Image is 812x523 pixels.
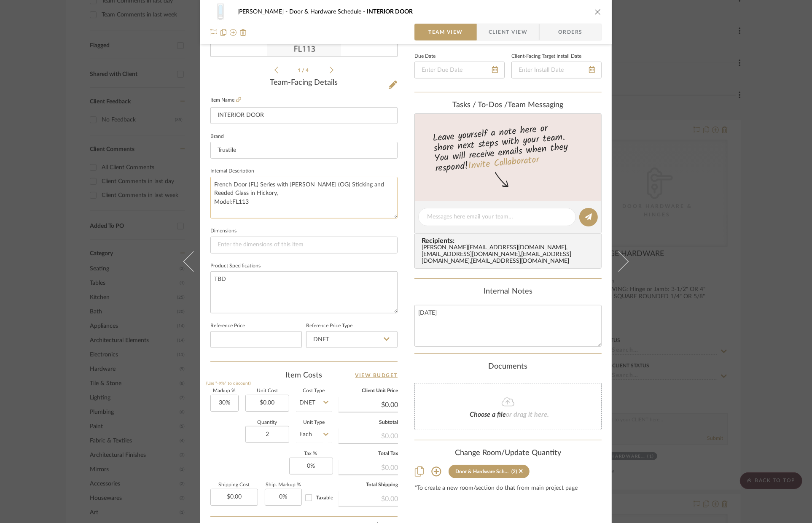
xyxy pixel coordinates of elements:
div: [PERSON_NAME][EMAIL_ADDRESS][DOMAIN_NAME] , [EMAIL_ADDRESS][DOMAIN_NAME] , [EMAIL_ADDRESS][DOMAIN... [422,245,598,265]
div: Change Room/Update Quantity [414,449,602,458]
label: Unit Cost [245,389,289,393]
div: Documents [414,362,602,372]
label: Item Name [210,97,241,104]
span: Tasks / To-Dos / [453,101,508,109]
label: Ship. Markup % [265,483,302,487]
span: 1 [298,68,302,73]
input: Enter Due Date [414,62,505,78]
label: Shipping Cost [210,483,258,487]
div: Door & Hardware Schedule [455,469,509,474]
input: Enter Brand [210,142,398,159]
label: Quantity [245,421,289,425]
span: [PERSON_NAME] [237,9,289,15]
label: Tax % [289,452,332,456]
label: Due Date [414,54,436,59]
span: Choose a file [470,411,506,418]
div: *To create a new room/section do that from main project page [414,485,602,492]
div: Item Costs [210,370,398,380]
div: Internal Notes [414,287,602,297]
span: Client View [489,24,527,40]
label: Client Unit Price [339,389,398,393]
label: Client-Facing Target Install Date [511,54,581,59]
div: Team-Facing Details [210,78,398,88]
div: $0.00 [339,491,398,506]
label: Product Specifications [210,264,261,268]
input: Enter Install Date [511,62,602,78]
span: Recipients: [422,237,598,245]
label: Total Shipping [339,483,398,487]
span: Door & Hardware Schedule [289,9,367,15]
div: $0.00 [339,459,398,474]
div: (2) [511,469,517,474]
span: Orders [549,24,592,40]
label: Cost Type [296,389,332,393]
label: Reference Price Type [306,324,352,328]
img: Remove from project [240,29,247,36]
div: Leave yourself a note here or share next steps with your team. You will receive emails when they ... [414,119,603,176]
a: View Budget [355,370,398,380]
label: Internal Description [210,169,254,173]
div: team Messaging [414,101,602,110]
span: / [302,68,306,73]
label: Total Tax [339,452,398,456]
input: Enter Item Name [210,107,398,124]
label: Subtotal [339,421,398,425]
a: Invite Collaborator [468,153,540,174]
label: Unit Type [296,421,332,425]
label: Reference Price [210,324,245,328]
div: $0.00 [339,428,398,443]
button: close [594,8,602,16]
span: INTERIOR DOOR [367,9,413,15]
span: or drag it here. [506,411,549,418]
span: Team View [428,24,463,40]
label: Brand [210,135,224,139]
img: 8cfee051-79db-4558-8a35-5a145c976f90_48x40.jpg [210,3,231,20]
span: 4 [306,68,310,73]
label: Dimensions [210,229,237,233]
label: Markup % [210,389,239,393]
span: Taxable [316,495,333,500]
input: Enter the dimensions of this item [210,237,398,253]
